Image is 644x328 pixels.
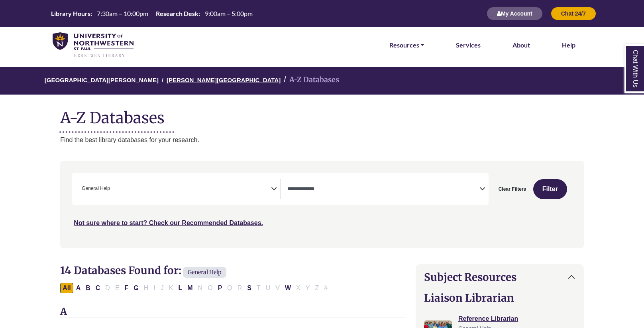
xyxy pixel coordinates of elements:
[60,135,584,145] p: Find the best library databases for your research.
[283,283,293,293] button: Filter Results W
[183,267,226,278] span: General Help
[551,10,596,17] a: Chat 24/7
[493,179,531,199] button: Clear Filters
[48,9,256,18] a: Hours Today
[551,7,596,20] button: Chat 24/7
[389,40,424,50] a: Resources
[456,40,481,50] a: Services
[281,74,339,86] li: A-Z Databases
[82,185,110,192] span: General Help
[48,9,92,18] th: Library Hours:
[245,283,254,293] button: Filter Results S
[79,185,110,192] li: General Help
[458,315,518,322] a: Reference Librarian
[562,40,575,50] a: Help
[533,179,567,199] button: Submit for Search Results
[176,283,185,293] button: Filter Results L
[424,292,575,304] h2: Liaison Librarian
[93,283,103,293] button: Filter Results C
[60,161,584,248] nav: Search filters
[287,186,479,193] textarea: Search
[60,264,181,277] span: 14 Databases Found for:
[60,103,584,127] h1: A-Z Databases
[53,32,134,58] img: library_home
[122,283,131,293] button: Filter Results F
[167,75,281,83] a: [PERSON_NAME][GEOGRAPHIC_DATA]
[131,283,141,293] button: Filter Results G
[153,9,200,18] th: Research Desk:
[60,306,406,318] h3: A
[60,283,73,293] button: All
[205,10,253,17] span: 9:00am – 5:00pm
[45,75,159,83] a: [GEOGRAPHIC_DATA][PERSON_NAME]
[185,283,195,293] button: Filter Results M
[487,7,543,20] button: My Account
[74,283,83,293] button: Filter Results A
[60,67,584,95] nav: breadcrumb
[48,9,256,17] table: Hours Today
[216,283,225,293] button: Filter Results P
[112,186,115,193] textarea: Search
[487,10,543,17] a: My Account
[97,10,148,17] span: 7:30am – 10:00pm
[60,284,331,291] div: Alpha-list to filter by first letter of database name
[74,219,263,226] a: Not sure where to start? Check our Recommended Databases.
[416,265,583,290] button: Subject Resources
[83,283,93,293] button: Filter Results B
[512,40,530,50] a: About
